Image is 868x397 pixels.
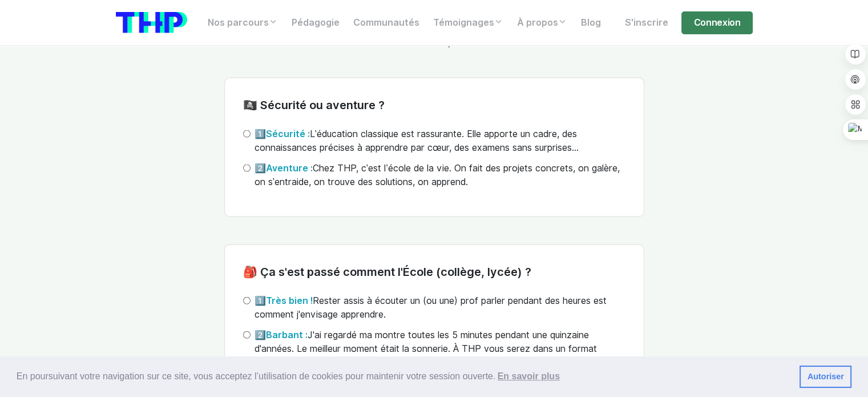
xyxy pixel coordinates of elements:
[346,11,426,34] a: Communautés
[681,11,752,34] a: Connexion
[255,294,625,322] label: 1️⃣ Rester assis à écouter un (ou une) prof parler pendant des heures est comment j'envisage appr...
[266,295,313,306] span: Très bien !
[266,129,310,139] span: Sécurité :
[266,163,313,174] span: Aventure :
[617,11,675,34] a: S'inscrire
[243,263,625,280] p: 🎒 Ça s'est passé comment l'École (collège, lycée) ?
[800,366,851,388] a: dismiss cookie message
[285,11,346,34] a: Pédagogie
[510,11,574,34] a: À propos
[243,97,625,114] p: 🏴‍☠️ Sécurité ou aventure ?
[116,12,187,33] img: logo
[17,368,790,385] span: En poursuivant votre navigation sur ce site, vous acceptez l’utilisation de cookies pour mainteni...
[495,368,562,385] a: learn more about cookies
[426,11,510,34] a: Témoignages
[574,11,608,34] a: Blog
[255,127,625,155] label: 1️⃣ L’éducation classique est rassurante. Elle apporte un cadre, des connaissances précises à app...
[266,330,308,340] span: Barbant :
[255,162,625,189] label: 2️⃣ Chez THP, c’est l’école de la vie. On fait des projets concrets, on galère, on s’entraide, on...
[201,11,285,34] a: Nos parcours
[255,328,625,370] label: 2️⃣ J'ai regardé ma montre toutes les 5 minutes pendant une quinzaine d'années. Le meilleur momen...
